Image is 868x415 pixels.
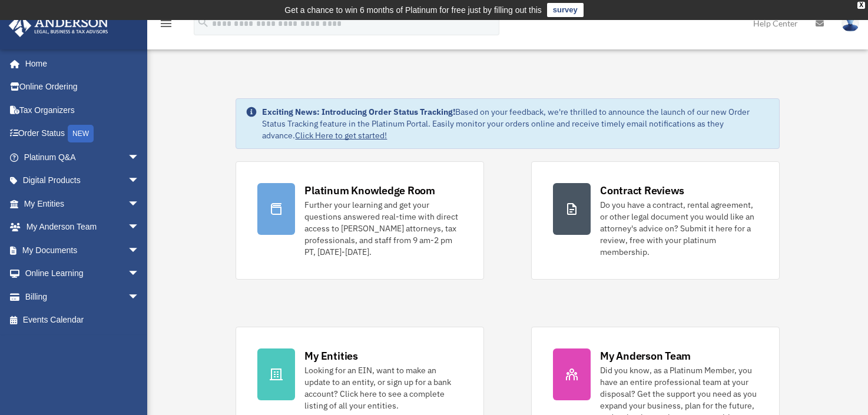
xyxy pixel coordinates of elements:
[842,15,859,32] img: User Pic
[128,169,151,193] span: arrow_drop_down
[8,262,157,285] a: Online Learningarrow_drop_down
[547,3,584,17] a: survey
[8,238,157,262] a: My Documentsarrow_drop_down
[8,192,157,215] a: My Entitiesarrow_drop_down
[8,215,157,239] a: My Anderson Teamarrow_drop_down
[8,98,157,122] a: Tax Organizers
[8,169,157,192] a: Digital Productsarrow_drop_down
[197,16,210,29] i: search
[8,308,157,332] a: Events Calendar
[128,192,151,216] span: arrow_drop_down
[68,125,94,142] div: NEW
[262,107,455,117] strong: Exciting News: Introducing Order Status Tracking!
[600,199,758,258] div: Do you have a contract, rental agreement, or other legal document you would like an attorney's ad...
[600,183,684,198] div: Contract Reviews
[8,52,151,75] a: Home
[128,145,151,170] span: arrow_drop_down
[159,16,173,31] i: menu
[8,285,157,308] a: Billingarrow_drop_down
[304,183,435,198] div: Platinum Knowledge Room
[8,75,157,99] a: Online Ordering
[857,2,865,9] div: close
[262,106,769,141] div: Based on your feedback, we're thrilled to announce the launch of our new Order Status Tracking fe...
[295,130,387,141] a: Click Here to get started!
[5,14,112,37] img: Anderson Advisors Platinum Portal
[8,122,157,146] a: Order StatusNEW
[128,285,151,309] span: arrow_drop_down
[531,161,780,280] a: Contract Reviews Do you have a contract, rental agreement, or other legal document you would like...
[284,3,542,17] div: Get a chance to win 6 months of Platinum for free just by filling out this
[8,145,157,169] a: Platinum Q&Aarrow_drop_down
[304,364,462,411] div: Looking for an EIN, want to make an update to an entity, or sign up for a bank account? Click her...
[128,238,151,263] span: arrow_drop_down
[159,21,173,31] a: menu
[128,215,151,240] span: arrow_drop_down
[236,161,484,280] a: Platinum Knowledge Room Further your learning and get your questions answered real-time with dire...
[304,199,462,258] div: Further your learning and get your questions answered real-time with direct access to [PERSON_NAM...
[600,348,691,363] div: My Anderson Team
[304,348,357,363] div: My Entities
[128,262,151,286] span: arrow_drop_down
